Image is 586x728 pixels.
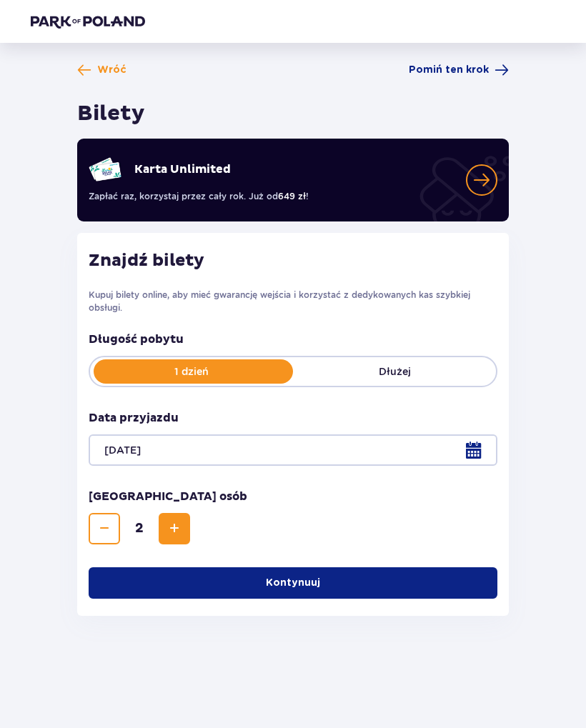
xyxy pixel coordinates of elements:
[89,289,497,314] p: Kupuj bilety online, aby mieć gwarancję wejścia i korzystać z dedykowanych kas szybkiej obsługi.
[77,63,126,77] a: Wróć
[89,410,179,426] p: Data przyjazdu
[266,576,320,590] p: Kontynuuj
[31,14,145,29] img: Park of Poland logo
[89,567,497,599] button: Kontynuuj
[89,489,247,504] p: [GEOGRAPHIC_DATA] osób
[89,513,120,544] button: Decrease
[409,63,489,77] span: Pomiń ten krok
[409,63,509,77] a: Pomiń ten krok
[89,250,497,271] h2: Znajdź bilety
[97,63,126,77] span: Wróć
[77,100,145,127] h1: Bilety
[123,520,156,537] span: 2
[90,364,293,379] p: 1 dzień
[89,331,497,347] p: Długość pobytu
[159,513,190,544] button: Increase
[293,364,496,379] p: Dłużej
